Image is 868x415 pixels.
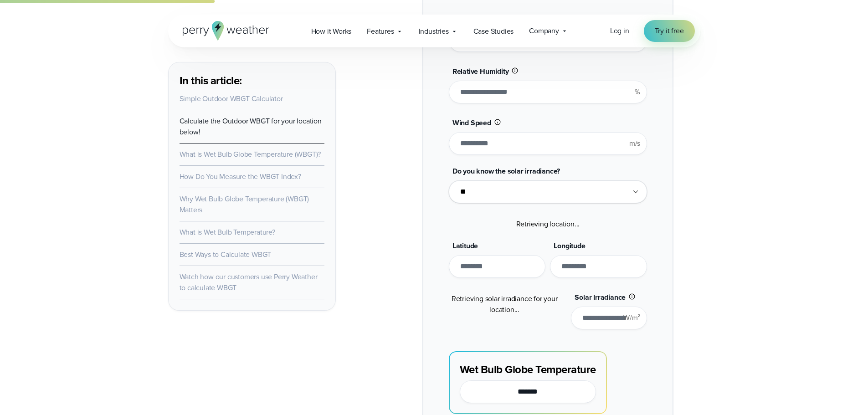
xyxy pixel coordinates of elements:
[180,194,309,215] a: Why Wet Bulb Globe Temperature (WBGT) Matters
[180,272,318,293] a: Watch how our customers use Perry Weather to calculate WBGT
[180,249,272,260] a: Best Ways to Calculate WBGT
[554,241,585,251] span: Longitude
[452,293,558,315] span: Retrieving solar irradiance for your location...
[419,26,449,37] span: Industries
[452,241,478,251] span: Latitude
[452,66,509,77] span: Relative Humidity
[516,219,580,229] span: Retrieving location...
[655,26,684,36] span: Try it free
[367,26,394,37] span: Features
[575,292,626,302] span: Solar Irradiance
[610,26,629,36] a: Log in
[452,166,560,176] span: Do you know the solar irradiance?
[180,93,283,104] a: Simple Outdoor WBGT Calculator
[311,26,352,37] span: How it Works
[180,73,324,88] h3: In this article:
[180,227,275,237] a: What is Wet Bulb Temperature?
[473,26,514,37] span: Case Studies
[644,20,695,42] a: Try it free
[452,118,491,128] span: Wind Speed
[180,149,321,159] a: What is Wet Bulb Globe Temperature (WBGT)?
[180,116,322,137] a: Calculate the Outdoor WBGT for your location below!
[303,22,360,41] a: How it Works
[610,26,629,36] span: Log in
[180,171,301,182] a: How Do You Measure the WBGT Index?
[466,22,522,41] a: Case Studies
[529,26,559,36] span: Company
